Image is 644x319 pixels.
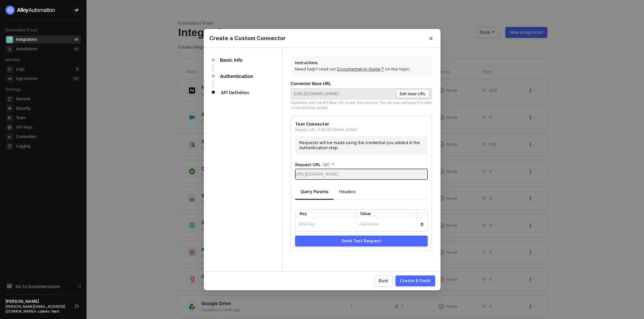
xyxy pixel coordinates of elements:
[337,67,384,72] a: Documentation Guide↗
[295,136,428,155] div: Requests will be made using the credential you added in the Authentication step.
[356,210,416,218] th: Value
[374,275,393,286] button: Back
[209,35,435,42] div: Create a Custom Connector
[221,88,253,97] div: API Definition
[339,189,355,194] div: Headers
[295,60,318,65] div: Instructions
[400,90,426,97] div: Edit base URL
[220,72,257,80] div: Authentication
[220,56,247,64] div: Basic Info
[291,101,432,110] span: Optionally add the API Base URL to test the connector. You can also configure this later in the w...
[420,222,424,227] span: icon-trash-bin
[422,29,440,48] button: Close
[294,90,396,98] input: https://example.com
[295,67,410,72] div: Need help? read our on this topic.
[291,81,432,87] div: Connector Base URL
[295,128,418,132] p: Request URL: [URL][DOMAIN_NAME]
[295,171,338,178] span: [URL][DOMAIN_NAME]
[295,122,329,127] b: Test Connector
[322,162,330,167] sup: GET
[295,210,356,218] th: Key
[341,238,381,244] div: Send Test Request
[295,162,334,167] label: Request URL
[379,278,388,284] div: Back
[397,90,429,98] button: Edit base URL
[400,278,431,284] div: Create & Finish
[396,275,435,286] button: Create & Finish
[301,189,328,194] div: Query Params
[356,218,414,230] input: Add Value
[296,218,354,230] input: Add Key
[295,236,428,246] button: Send Test Request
